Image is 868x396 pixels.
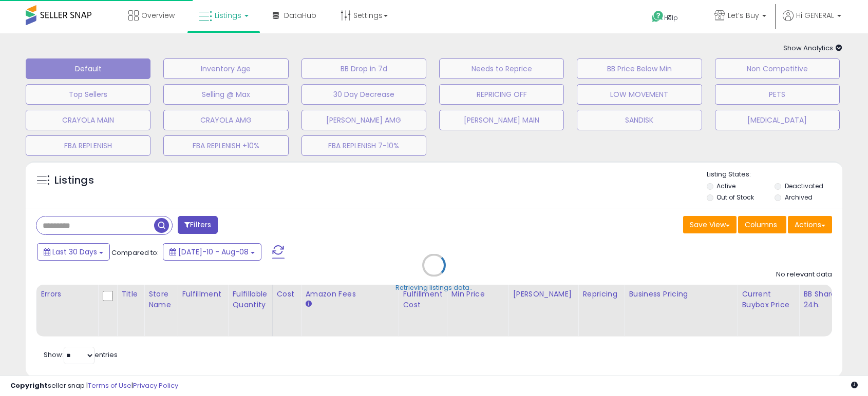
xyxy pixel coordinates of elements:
button: BB Drop in 7d [301,58,426,79]
button: [MEDICAL_DATA] [715,110,840,130]
button: LOW MOVEMENT [577,84,702,105]
button: FBA REPLENISH [26,135,150,156]
button: PETS [715,84,840,105]
button: CRAYOLA MAIN [26,110,150,130]
span: Listings [215,10,241,21]
button: Inventory Age [163,58,288,79]
i: Get Help [651,10,664,23]
strong: Copyright [10,381,48,390]
span: DataHub [284,10,316,21]
div: seller snap | | [10,381,178,391]
button: [PERSON_NAME] MAIN [439,110,564,130]
span: Show Analytics [783,43,842,53]
button: Non Competitive [715,58,840,79]
button: REPRICING OFF [439,84,564,105]
span: Overview [141,10,175,21]
a: Help [644,3,698,33]
button: CRAYOLA AMG [163,110,288,130]
button: Selling @ Max [163,84,288,105]
span: Help [664,13,678,22]
a: Hi GENERAL [783,10,841,33]
span: Let’s Buy [728,10,759,21]
button: BB Price Below Min [577,58,702,79]
button: Default [26,58,150,79]
button: FBA REPLENISH 7-10% [301,135,426,156]
div: Retrieving listings data.. [395,283,473,292]
button: [PERSON_NAME] AMG [301,110,426,130]
button: Top Sellers [26,84,150,105]
button: Needs to Reprice [439,58,564,79]
span: Hi GENERAL [796,10,834,21]
button: 30 Day Decrease [301,84,426,105]
button: SANDISK [577,110,702,130]
button: FBA REPLENISH +10% [163,135,288,156]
